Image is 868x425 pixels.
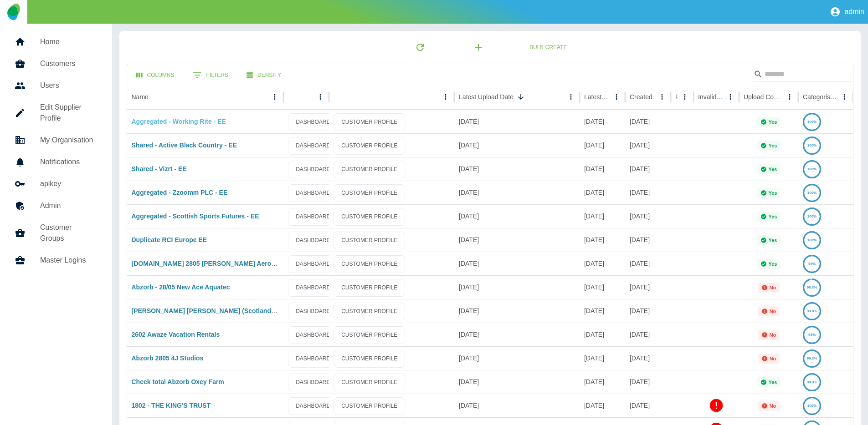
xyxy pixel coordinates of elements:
a: CUSTOMER PROFILE [334,397,405,415]
div: 13 Aug 2025 [454,181,580,204]
a: CUSTOMER PROFILE [334,279,405,297]
div: 28 May 2025 [625,252,671,275]
a: Aggregated - Scottish Sports Futures - EE [132,212,259,220]
a: CUSTOMER PROFILE [334,255,405,273]
a: CUSTOMER PROFILE [334,350,405,368]
div: 14 May 2025 [625,299,671,323]
a: 98.8% [803,378,821,385]
div: 04 Aug 2025 [454,346,580,370]
a: Customer Groups [7,217,105,249]
a: [PERSON_NAME] [PERSON_NAME] (Scotland) Ltd (Abzorb) take 2 [132,307,333,314]
p: Yes [769,167,777,172]
a: apikey [7,173,105,195]
div: 31 Jul 2025 [580,346,625,370]
div: 17 Jul 2025 [580,133,625,157]
a: CUSTOMER PROFILE [334,232,405,249]
a: [DOMAIN_NAME] 2805 [PERSON_NAME] Aero Seating [132,260,296,267]
div: 13 Aug 2025 [454,157,580,181]
div: 26 Feb 2025 [625,323,671,346]
div: Not all required reports for this customer were uploaded for the latest usage month. [758,354,780,364]
p: No [770,309,776,314]
div: 13 Aug 2025 [454,204,580,228]
a: 99% [803,331,821,338]
div: 07 Aug 2025 [454,228,580,252]
text: 100% [807,191,817,195]
a: CUSTOMER PROFILE [334,208,405,226]
div: 28 May 2025 [625,275,671,299]
a: Edit Supplier Profile [7,96,105,129]
div: Search [754,67,851,83]
div: 04 Aug 2025 [454,323,580,346]
h5: Home [40,36,98,47]
a: Shared - Vizrt - EE [132,165,187,172]
a: 100% [803,212,821,220]
a: DASHBOARD [288,208,338,226]
a: DASHBOARD [288,232,338,249]
p: Yes [769,190,777,196]
a: Check total Abzorb Oxey Farm [132,378,224,385]
div: 13 Aug 2025 [454,133,580,157]
a: Aggregated - Working Rite - EE [132,118,226,125]
div: 13 Aug 2025 [625,157,671,181]
div: 01 Jul 2025 [580,204,625,228]
button: Upload Complete column menu [783,91,796,103]
text: 100% [807,214,817,218]
button: Invalid Creds column menu [724,91,737,103]
a: 100% [803,236,821,243]
p: No [770,332,776,338]
h5: Master Logins [40,255,98,266]
button: Categorised column menu [838,91,851,103]
button: column menu [439,91,452,103]
div: Name [132,93,149,101]
button: Sort [514,91,527,103]
a: 99.8% [803,307,821,314]
a: DASHBOARD [288,184,338,202]
a: DASHBOARD [288,326,338,344]
text: 100% [807,404,817,408]
div: 04 Aug 2025 [454,275,580,299]
a: My Organisation [7,129,105,151]
text: 99.8% [807,309,817,313]
a: Aggregated - Zzoomm PLC - EE [132,189,228,196]
div: 13 Aug 2025 [625,181,671,204]
div: 13 Aug 2025 [454,110,580,133]
p: Yes [769,214,777,219]
a: DASHBOARD [288,161,338,178]
div: 05 Aug 2025 [454,252,580,275]
button: Density [239,67,288,84]
text: 99% [808,262,816,266]
a: Shared - Active Black Country - EE [132,142,237,149]
h5: Users [40,80,98,91]
a: Abzorb 2805 4J Studios [132,354,204,362]
a: CUSTOMER PROFILE [334,161,405,178]
div: 31 Jul 2025 [580,323,625,346]
h5: apikey [40,178,98,189]
p: No [770,403,776,409]
a: Admin [7,195,105,217]
div: 30 Jul 2025 [454,370,580,394]
p: No [770,285,776,290]
a: 100% [803,189,821,196]
a: 1802 - THE KING'S TRUST [132,402,211,409]
a: CUSTOMER PROFILE [334,374,405,391]
a: DASHBOARD [288,279,338,297]
a: 99% [803,260,821,267]
button: Bulk Create [522,39,574,56]
a: 100% [803,165,821,172]
h5: My Organisation [40,135,98,146]
div: 13 Aug 2025 [625,110,671,133]
div: Ref [675,93,678,101]
p: Yes [769,261,777,267]
a: Master Logins [7,249,105,271]
div: 31 Jul 2025 [580,275,625,299]
div: 30 Jul 2025 [580,370,625,394]
a: Customers [7,53,105,75]
div: Latest Usage [584,93,609,101]
text: 100% [807,167,817,171]
p: Yes [769,143,777,148]
a: 99.2% [803,354,821,362]
a: Abzorb - 28/05 New Ace Aquatec [132,283,230,291]
a: Users [7,75,105,96]
a: DASHBOARD [288,397,338,415]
